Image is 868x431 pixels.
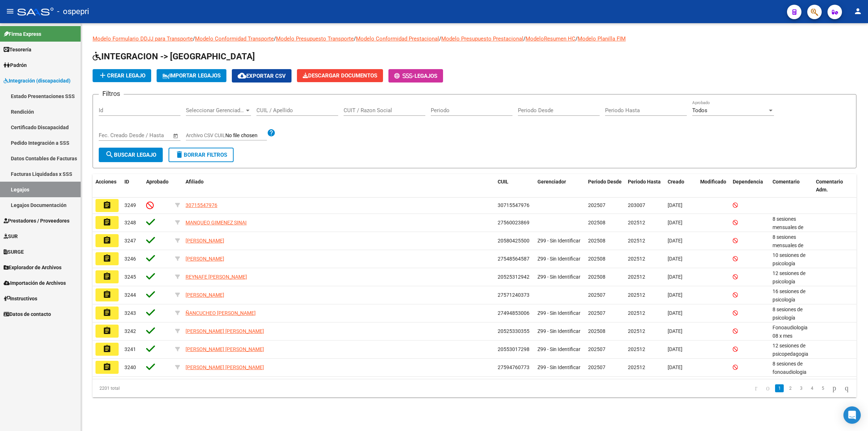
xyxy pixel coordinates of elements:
[93,35,193,42] a: Modelo Formulario DDJJ para Transporte
[232,69,292,83] button: Exportar CSV
[4,295,37,303] span: Instructivos
[537,238,580,244] span: Z99 - Sin Identificar
[93,69,151,82] button: Crear Legajo
[124,179,129,185] span: ID
[103,201,111,210] mat-icon: assignment
[124,220,136,225] span: 3248
[238,71,246,80] mat-icon: cloud_download
[588,364,605,370] span: 202507
[588,346,605,352] span: 202507
[186,256,224,262] span: [PERSON_NAME]
[537,274,580,280] span: Z99 - Sin Identificar
[537,364,580,370] span: Z99 - Sin Identificar
[175,152,227,158] span: Borrar Filtros
[668,274,682,280] span: [DATE]
[103,326,111,335] mat-icon: assignment
[124,202,136,208] span: 3249
[730,174,770,198] datatable-header-cell: Dependencia
[99,148,163,162] button: Buscar Legajo
[773,216,811,296] span: 8 sesiones mensuales de psicologia PICUCCI AGOSTINA 12 sesiones de fonoaudiología ROMERO NANCY 12...
[588,202,605,208] span: 202507
[588,328,605,334] span: 202508
[498,256,529,262] span: 27548564587
[535,174,585,198] datatable-header-cell: Gerenciador
[588,238,605,244] span: 202508
[537,310,580,316] span: Z99 - Sin Identificar
[186,132,225,138] span: Archivo CSV CUIL
[578,35,626,42] a: Modelo Planilla FIM
[537,328,580,334] span: Z99 - Sin Identificar
[122,174,143,198] datatable-header-cell: ID
[816,179,843,193] span: Comentario Adm.
[668,292,682,298] span: [DATE]
[146,179,169,185] span: Aprobado
[303,72,377,79] span: Descargar Documentos
[829,384,839,392] a: go to next page
[773,288,813,418] span: 16 sesiones de psicología novellino Ximena / Agosto a dic 8 sesiones de fonoaudiología Bridi meli...
[6,7,14,16] mat-icon: menu
[103,254,111,263] mat-icon: assignment
[95,179,116,185] span: Acciones
[162,72,221,79] span: IMPORTAR LEGAJOS
[124,238,136,244] span: 3247
[186,202,217,208] span: 30715547976
[267,128,276,137] mat-icon: help
[843,406,861,424] div: Open Intercom Messenger
[498,328,529,334] span: 20525330355
[773,252,813,291] span: 10 sesiones de psicología Sanz Roció/ Agosto a dic
[773,270,813,400] span: 12 sesiones de psicología ELWART ROXANA / Agosto a dic 12 sesiones de fonoaudiología DIAZ BARBARA...
[628,346,645,352] span: 202512
[186,292,224,298] span: [PERSON_NAME]
[498,238,529,244] span: 20580425500
[414,73,437,79] span: Legajos
[98,72,145,79] span: Crear Legajo
[124,310,136,316] span: 3243
[668,238,682,244] span: [DATE]
[93,51,255,62] span: INTEGRACION -> [GEOGRAPHIC_DATA]
[4,61,27,69] span: Padrón
[495,174,535,198] datatable-header-cell: CUIL
[186,328,264,334] span: [PERSON_NAME] [PERSON_NAME]
[4,248,24,256] span: SURGE
[668,346,682,352] span: [DATE]
[700,179,726,185] span: Modificado
[4,46,31,54] span: Tesorería
[388,69,443,83] button: -Legajos
[537,179,566,185] span: Gerenciador
[238,73,286,79] span: Exportar CSV
[103,218,111,227] mat-icon: assignment
[807,382,817,394] li: page 4
[665,174,697,198] datatable-header-cell: Creado
[498,179,509,185] span: CUIL
[585,174,625,198] datatable-header-cell: Periodo Desde
[774,382,785,394] li: page 1
[93,174,122,198] datatable-header-cell: Acciones
[99,132,122,139] input: Start date
[628,274,645,280] span: 202512
[526,35,575,42] a: ModeloResumen HC
[498,202,529,208] span: 30715547976
[498,310,529,316] span: 27494853006
[103,272,111,281] mat-icon: assignment
[103,308,111,317] mat-icon: assignment
[172,132,180,140] button: Open calendar
[498,346,529,352] span: 20553017298
[628,179,661,185] span: Periodo Hasta
[225,132,267,139] input: Archivo CSV CUIL
[124,328,136,334] span: 3242
[628,328,645,334] span: 202512
[668,179,684,185] span: Creado
[93,35,856,397] div: / / / / / /
[628,238,645,244] span: 202512
[105,150,114,159] mat-icon: search
[628,364,645,370] span: 202512
[796,382,807,394] li: page 3
[498,274,529,280] span: 20525312942
[276,35,354,42] a: Modelo Presupuesto Transporte
[186,274,247,280] span: REYNAFE [PERSON_NAME]
[356,35,439,42] a: Modelo Conformidad Prestacional
[588,179,622,185] span: Periodo Desde
[625,174,665,198] datatable-header-cell: Periodo Hasta
[668,364,682,370] span: [DATE]
[775,384,784,392] a: 1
